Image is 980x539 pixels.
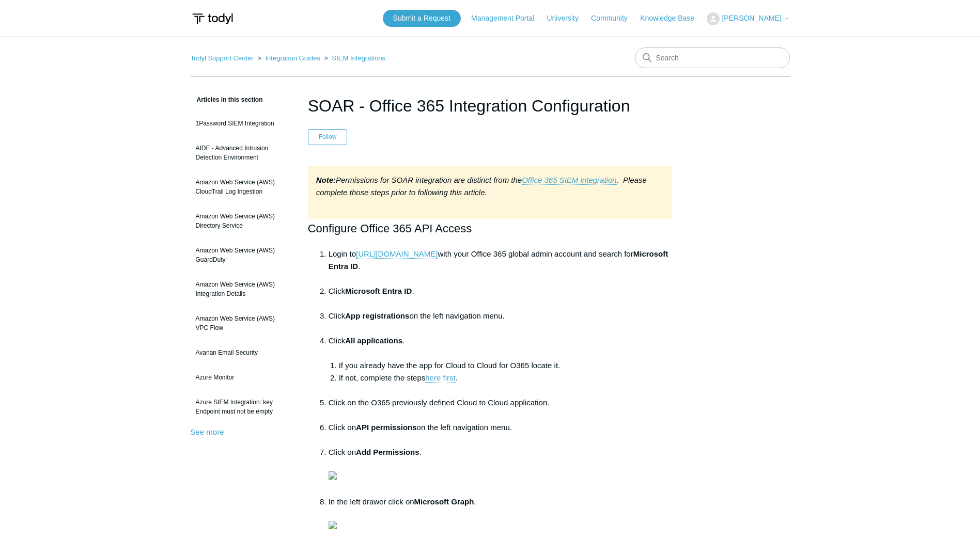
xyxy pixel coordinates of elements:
[191,9,235,28] img: Todyl Support Center Help Center home page
[191,172,292,201] a: Amazon Web Service (AWS) CloudTrail Log Ingestion
[356,448,419,456] strong: Add Permissions
[329,397,673,421] li: Click on the O365 previously defined Cloud to Cloud application.
[191,54,254,62] a: Todyl Support Center
[191,427,224,436] a: See more
[255,54,322,62] li: Integration Guides
[322,54,385,62] li: SIEM Integrations
[640,13,705,24] a: Knowledge Base
[191,309,292,338] a: Amazon Web Service (AWS) VPC Flow
[547,13,588,24] a: University
[191,207,292,235] a: Amazon Web Service (AWS) Directory Service
[316,176,336,184] strong: Note:
[329,421,673,446] li: Click on on the left navigation menu.
[191,54,256,62] li: Todyl Support Center
[329,310,673,335] li: Click on the left navigation menu.
[191,275,292,304] a: Amazon Web Service (AWS) Integration Details
[522,176,616,185] a: Office 365 SIEM integration
[356,249,438,259] a: [URL][DOMAIN_NAME]
[329,248,673,285] li: Login to with your Office 365 global admin account and search for .
[635,47,790,68] input: Search
[308,219,673,237] h2: Configure Office 365 API Access
[345,311,409,320] strong: App registrations
[316,176,647,197] em: Permissions for SOAR integration are distinct from the . Please complete those steps prior to fol...
[425,373,455,383] a: here first
[471,13,545,24] a: Management Portal
[345,287,412,295] strong: Microsoft Entra ID
[191,343,292,362] a: Avanan Email Security
[191,392,292,421] a: Azure SIEM Integration: key Endpoint must not be empty
[329,446,673,496] li: Click on .
[308,129,348,145] button: Follow Article
[591,13,638,24] a: Community
[191,368,292,387] a: Azure Monitor
[329,471,337,480] img: 28485733445395
[356,423,417,432] strong: API permissions
[265,54,320,62] a: Integration Guides
[191,241,292,269] a: Amazon Web Service (AWS) GuardDuty
[383,10,461,27] a: Submit a Request
[329,521,337,529] img: 28485733007891
[329,285,673,310] li: Click .
[722,14,781,22] span: [PERSON_NAME]
[191,96,263,103] span: Articles in this section
[339,372,673,397] li: If not, complete the steps .
[191,138,292,167] a: AIDE - Advanced Intrusion Detection Environment
[308,93,673,118] h1: SOAR - Office 365 Integration Configuration
[329,335,673,397] li: Click .
[707,12,789,25] button: [PERSON_NAME]
[414,497,474,506] strong: Microsoft Graph
[345,336,402,345] strong: All applications
[339,359,673,372] li: If you already have the app for Cloud to Cloud for O365 locate it.
[191,114,292,133] a: 1Password SIEM Integration
[332,54,385,62] a: SIEM Integrations
[329,249,668,271] strong: Microsoft Entra ID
